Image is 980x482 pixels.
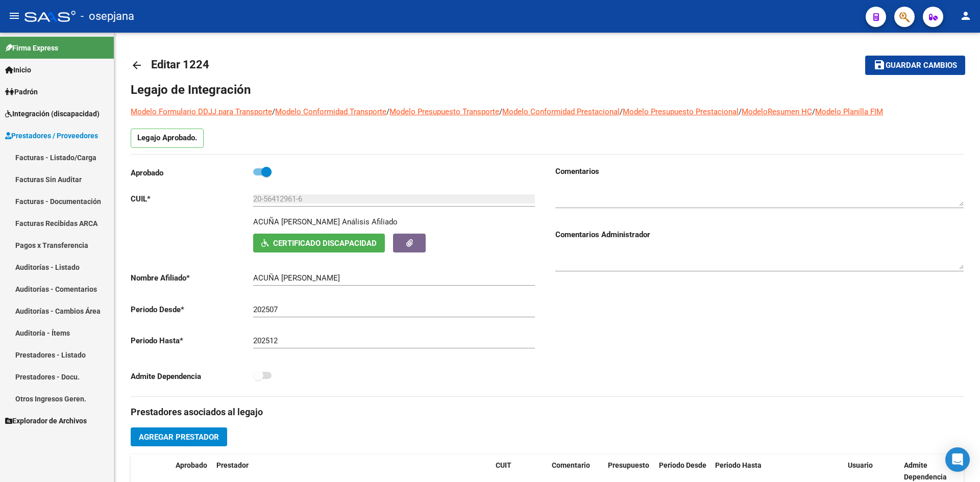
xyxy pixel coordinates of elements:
a: Modelo Planilla FIM [815,107,883,116]
mat-icon: menu [8,10,20,22]
button: Guardar cambios [865,56,965,74]
span: Integración (discapacidad) [5,108,100,119]
span: Periodo Hasta [715,461,762,469]
span: Editar 1224 [151,58,209,71]
p: Periodo Hasta [131,335,253,346]
span: Padrón [5,86,38,97]
h3: Comentarios [555,166,964,177]
span: Prestador [216,461,249,469]
p: Admite Dependencia [131,371,253,382]
a: Modelo Presupuesto Transporte [389,107,499,116]
span: Aprobado [176,461,207,469]
span: Explorador de Archivos [5,415,87,426]
a: Modelo Presupuesto Prestacional [623,107,739,116]
span: Inicio [5,64,31,75]
a: Modelo Conformidad Prestacional [502,107,620,116]
h3: Prestadores asociados al legajo [131,405,964,419]
mat-icon: person [960,10,972,22]
span: Certificado Discapacidad [273,239,377,248]
span: Admite Dependencia [904,461,947,481]
span: Usuario [848,461,873,469]
span: Periodo Desde [659,461,706,469]
p: Aprobado [131,167,253,179]
a: Modelo Conformidad Transporte [275,107,386,116]
div: Open Intercom Messenger [945,447,970,472]
p: CUIL [131,193,253,205]
span: Comentario [552,461,590,469]
button: Certificado Discapacidad [253,234,385,252]
mat-icon: arrow_back [131,59,143,71]
h1: Legajo de Integración [131,82,964,98]
span: Guardar cambios [886,61,957,70]
div: Análisis Afiliado [342,216,398,227]
p: Periodo Desde [131,304,253,315]
p: ACUÑA [PERSON_NAME] [253,216,340,227]
span: Firma Express [5,42,58,54]
a: ModeloResumen HC [742,107,812,116]
span: Prestadores / Proveedores [5,130,98,141]
p: Legajo Aprobado. [131,129,204,148]
mat-icon: save [873,59,886,71]
a: Modelo Formulario DDJJ para Transporte [131,107,272,116]
span: - osepjana [81,5,134,28]
h3: Comentarios Administrador [555,229,964,240]
span: CUIT [496,461,511,469]
span: Agregar Prestador [139,433,219,442]
p: Nombre Afiliado [131,272,253,284]
span: Presupuesto [608,461,649,469]
button: Agregar Prestador [131,427,227,446]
